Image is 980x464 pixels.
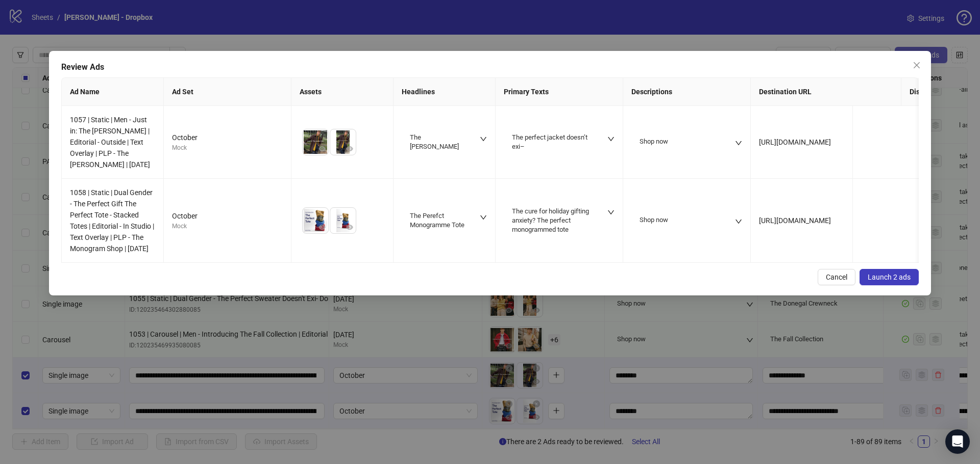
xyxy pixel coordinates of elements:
[410,133,467,151] div: The [PERSON_NAME]
[512,133,594,151] div: The perfect jacket doesn’t exi–
[480,135,487,143] span: down
[172,143,283,153] div: Mock
[735,140,742,147] span: down
[623,78,751,106] th: Descriptions
[496,78,623,106] th: Primary Texts
[62,78,164,106] th: Ad Name
[607,135,615,143] span: down
[759,216,831,225] span: [URL][DOMAIN_NAME]
[61,61,919,73] div: Review Ads
[330,208,356,233] img: Asset 2
[607,209,615,216] span: down
[291,78,394,106] th: Assets
[410,211,467,230] div: The Perefct Monogramme Tote
[172,210,283,222] div: October
[172,222,283,231] div: Mock
[394,78,496,106] th: Headlines
[344,143,356,155] button: Preview
[480,214,487,221] span: down
[868,273,911,281] span: Launch 2 ads
[346,145,353,152] span: eye
[318,145,326,152] span: eye
[860,269,919,285] button: Launch 2 ads
[172,132,283,143] div: October
[318,224,326,231] span: eye
[640,215,668,225] div: Shop now
[303,129,328,155] img: Asset 1
[909,57,925,73] button: Close
[70,116,150,169] span: 1057 | Static | Men - Just in: The [PERSON_NAME] | Editorial - Outside | Text Overlay | PLP - The...
[344,221,356,233] button: Preview
[913,61,921,69] span: close
[512,207,594,235] div: The cure for holiday gifting anxiety? The perfect monogrammed tote
[640,137,668,146] div: Shop now
[164,78,291,106] th: Ad Set
[330,129,356,155] img: Asset 2
[316,143,328,155] button: Preview
[303,208,328,233] img: Asset 1
[945,429,970,454] div: Open Intercom Messenger
[346,224,353,231] span: eye
[70,188,154,253] span: 1058 | Static | Dual Gender - The Perfect Gift The Perfect Tote - Stacked Totes | Editorial - In ...
[826,273,847,281] span: Cancel
[751,78,901,106] th: Destination URL
[735,218,742,225] span: down
[316,221,328,233] button: Preview
[759,138,831,146] span: [URL][DOMAIN_NAME]
[818,269,855,285] button: Cancel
